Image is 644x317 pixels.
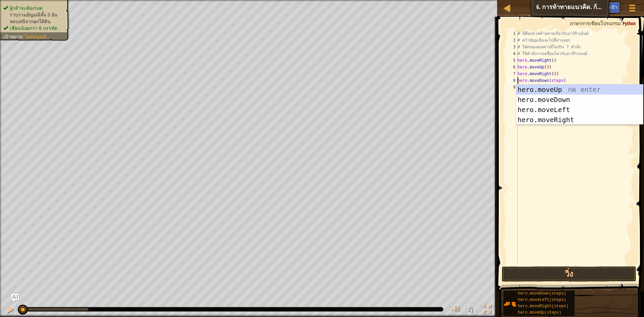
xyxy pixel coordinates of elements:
[3,34,22,39] span: เป้าหมาย
[518,310,561,315] span: hero.moveUp(steps)
[518,291,566,296] span: hero.moveDown(steps)
[518,298,566,302] span: hero.moveLeft(steps)
[10,25,57,31] span: เชียนน้อยกว่า 8 บรรทัด
[570,20,620,27] span: ภาษาการเขียนโปรแกรม
[506,70,518,77] div: 7
[449,303,463,317] button: ปรับระดับเสียง
[620,20,623,27] span: :
[10,12,57,17] span: รวบรวมอัญมณีทั้ง 3 อัน
[466,303,477,317] button: ♫
[506,30,518,37] div: 1
[480,303,494,317] button: สลับเป็นเต็มจอ
[623,20,636,27] span: Python
[3,18,64,25] li: หลบหนีจากคุกใต้ดิน
[11,294,19,302] button: Ask AI
[596,4,617,10] span: คำแนะนำ
[518,304,569,309] span: hero.moveRight(steps)
[10,19,51,24] span: หลบหนีจากคุกใต้ดิน
[3,25,64,32] li: เชียนน้อยกว่า 8 บรรทัด
[503,298,516,310] img: portrait.png
[502,266,636,282] button: วิ่ง
[578,4,590,10] span: Ask AI
[506,44,518,50] div: 3
[506,64,518,70] div: 6
[25,34,46,39] span: ไม่สมบูรณ์
[22,34,25,39] span: :
[506,84,518,91] div: 9
[624,1,641,17] button: แสดงเมนูเกมส์
[3,11,64,18] li: รวบรวมอัญมณีทั้ง 3 อัน
[506,77,518,84] div: 8
[10,5,43,11] span: ผู้กล้าจะต้องรอด
[506,57,518,64] div: 5
[467,304,474,314] span: ♫
[3,5,64,11] li: ผู้กล้าจะต้องรอด
[3,303,17,317] button: Ctrl + P: Pause
[506,50,518,57] div: 4
[575,1,593,14] button: Ask AI
[506,37,518,44] div: 2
